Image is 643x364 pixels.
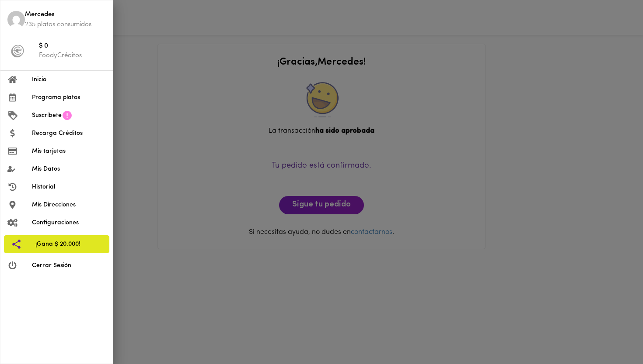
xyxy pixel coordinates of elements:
[32,200,106,209] span: Mis Direcciones
[32,182,106,192] span: Historial
[25,20,106,29] p: 235 platos consumidos
[32,147,106,156] span: Mis tarjetas
[32,218,106,227] span: Configuraciones
[32,93,106,102] span: Programa platos
[592,313,634,355] iframe: Messagebird Livechat Widget
[32,111,62,120] span: Suscríbete
[11,45,24,58] img: foody-creditos-black.png
[39,51,106,60] p: FoodyCréditos
[32,261,106,270] span: Cerrar Sesión
[39,41,106,52] span: $ 0
[32,165,106,174] span: Mis Datos
[35,240,102,249] span: ¡Gana $ 20.000!
[25,10,106,20] span: Mercedes
[32,75,106,84] span: Inicio
[32,129,106,138] span: Recarga Créditos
